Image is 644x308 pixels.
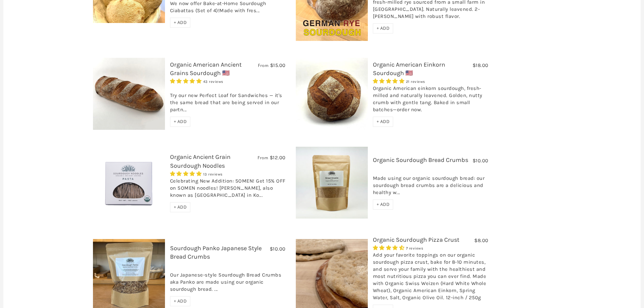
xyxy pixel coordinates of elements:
img: Organic American Einkorn Sourdough 🇺🇸 [296,58,368,130]
span: 4.85 stars [170,171,203,177]
div: Our Japanese-style Sourdough Bread Crumbs aka Panko are made using our organic sourdough bread. ... [170,264,286,296]
span: 7 reviews [406,246,424,251]
a: Organic Ancient Grain Sourdough Noodles [170,153,231,169]
span: From [258,63,268,68]
span: $15.00 [270,62,286,68]
div: + ADD [373,199,393,210]
div: Organic American einkorn sourdough, fresh-milled and naturally leavened. Golden, nutty crumb with... [373,85,488,117]
span: $8.00 [474,237,488,243]
span: + ADD [377,25,390,31]
div: Add your favorite toppings on our organic sourdough pizza crust, bake for 8-10 minutes, and serve... [373,252,488,305]
span: 43 reviews [203,79,223,84]
div: Made using our organic sourdough bread: our sourdough bread crumbs are a delicious and healthy w... [373,168,488,199]
a: Organic Sourdough Pizza Crust [373,236,459,243]
span: 13 reviews [203,172,223,176]
span: $12.00 [270,155,286,161]
div: Try our new Perfect Loaf for Sandwiches — it's the same bread that are being served in our partn... [170,85,286,117]
img: Organic American Ancient Grains Sourdough 🇺🇸 [93,58,165,130]
span: + ADD [174,298,187,304]
div: + ADD [373,117,393,127]
span: $10.00 [473,158,488,164]
a: Organic Sourdough Bread Crumbs [373,156,468,164]
span: + ADD [174,204,187,210]
div: + ADD [170,18,191,28]
a: Sourdough Panko Japanese Style Bread Crumbs [170,244,262,260]
span: + ADD [174,119,187,124]
a: Organic American Ancient Grains Sourdough 🇺🇸 [170,61,242,77]
span: 4.95 stars [373,78,406,84]
span: + ADD [174,20,187,25]
div: + ADD [170,296,191,306]
div: + ADD [170,117,191,127]
span: 4.93 stars [170,78,203,84]
span: $18.00 [473,62,488,68]
span: 21 reviews [406,79,425,84]
img: Organic Sourdough Bread Crumbs [296,147,368,219]
div: + ADD [373,23,393,33]
span: From [258,155,268,161]
span: 4.29 stars [373,245,406,251]
span: + ADD [377,119,390,124]
span: $10.00 [270,246,286,252]
div: + ADD [170,202,191,212]
span: + ADD [377,202,390,207]
a: Organic American Einkorn Sourdough 🇺🇸 [373,61,445,77]
div: Celebrating New Addition: SOMEN! Get 15% OFF on SOMEN noodles! [PERSON_NAME], also known as [GEOG... [170,177,286,202]
img: Organic Ancient Grain Sourdough Noodles [93,147,165,219]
